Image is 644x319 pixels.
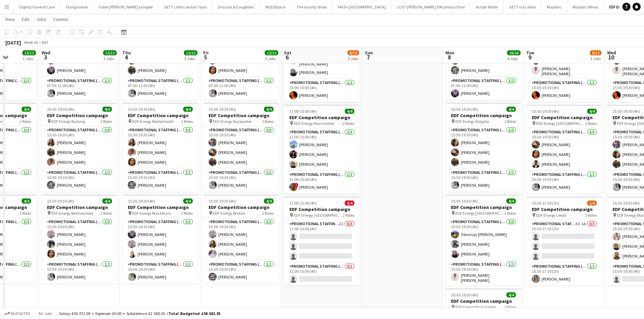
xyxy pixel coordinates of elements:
div: Salary £36 072.00 + Expenses £0.00 + Subsistence £2 560.35 = [59,311,220,316]
button: Dignity Funeral Care [14,0,61,14]
button: Actiph Water [471,0,504,14]
button: Majestic [542,0,567,14]
a: Jobs [33,15,49,24]
span: Comms [53,16,68,22]
a: Edit [19,15,32,24]
button: Dracula & Daughters [213,0,260,14]
span: Jobs [36,16,46,22]
span: Budgeted [11,311,30,316]
a: View [3,15,18,24]
button: MyEdSpace [260,0,291,14]
button: GETT Ice Lollies [504,0,542,14]
span: Total Budgeted £38 632.35 [168,311,220,316]
button: Faber [PERSON_NAME] sampler [93,0,159,14]
span: All jobs [37,311,53,316]
button: GETT Little London Tours [159,0,213,14]
span: View [5,16,15,22]
button: Budgeted [3,310,31,317]
div: BST [42,40,49,45]
button: MAS+ [GEOGRAPHIC_DATA] [333,0,391,14]
button: LOST [PERSON_NAME] 30K product trial [391,0,471,14]
span: Edit [22,16,29,22]
div: [DATE] [5,39,21,46]
button: Flying Goose [61,0,93,14]
button: EDF Energy [604,0,635,14]
span: Week 36 [22,40,39,45]
button: The Gravity Show [291,0,333,14]
a: Comms [50,15,71,24]
button: Majestic Wines [567,0,604,14]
